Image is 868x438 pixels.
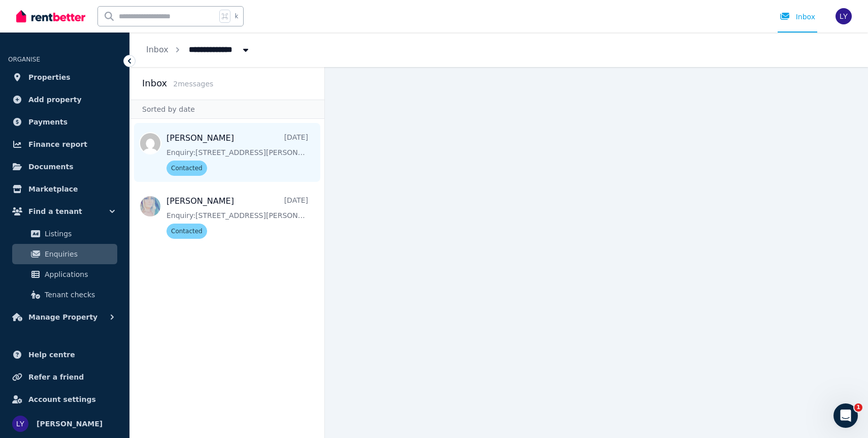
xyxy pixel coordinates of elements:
a: Marketplace [8,179,121,199]
span: Applications [45,268,113,280]
span: Account settings [28,393,96,405]
a: Account settings [8,389,121,410]
span: Add property [28,93,82,106]
a: Tenant checks [12,285,117,305]
a: Payments [8,112,121,132]
div: Inbox [780,12,815,22]
a: Refer a friend [8,367,121,387]
img: RentBetter [16,9,85,24]
img: Liansu Yu [836,8,852,24]
a: Properties [8,67,121,87]
a: Help centre [8,345,121,365]
a: Applications [12,264,117,285]
nav: Breadcrumb [130,33,267,67]
span: ORGANISE [8,56,40,63]
span: Enquiries [45,248,113,260]
a: Listings [12,224,117,244]
a: [PERSON_NAME][DATE]Enquiry:[STREET_ADDRESS][PERSON_NAME].Contacted [166,132,308,176]
span: Properties [28,71,71,83]
button: Manage Property [8,307,121,327]
span: k [235,12,238,20]
span: Find a tenant [28,205,82,217]
span: [PERSON_NAME] [37,418,103,430]
iframe: Intercom live chat [833,403,858,428]
a: Finance report [8,134,121,154]
a: Inbox [146,45,169,54]
span: Payments [28,116,68,128]
span: Manage Property [28,311,97,323]
span: Tenant checks [45,289,113,301]
h2: Inbox [142,76,167,90]
nav: Message list [130,119,324,438]
button: Find a tenant [8,201,121,222]
span: 2 message s [173,80,213,88]
span: Refer a friend [28,371,84,383]
span: Marketplace [28,183,78,195]
span: Finance report [28,138,87,150]
span: Listings [45,228,113,240]
a: Documents [8,157,121,177]
span: Documents [28,161,74,173]
a: [PERSON_NAME][DATE]Enquiry:[STREET_ADDRESS][PERSON_NAME].Contacted [166,195,308,239]
a: Add property [8,89,121,110]
div: Sorted by date [130,100,324,119]
span: Help centre [28,349,75,361]
span: 1 [854,403,862,412]
a: Enquiries [12,244,117,264]
img: Liansu Yu [12,416,28,432]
